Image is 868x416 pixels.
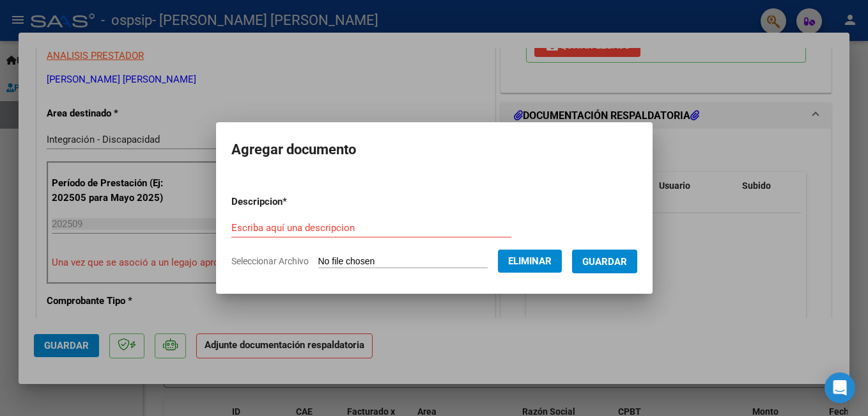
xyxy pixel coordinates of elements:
[508,255,552,267] span: Eliminar
[231,256,309,266] span: Seleccionar Archivo
[231,195,353,209] p: Descripcion
[572,250,637,273] button: Guardar
[825,372,855,403] div: Open Intercom Messenger
[498,250,562,273] button: Eliminar
[231,138,637,162] h2: Agregar documento
[582,256,627,268] span: Guardar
